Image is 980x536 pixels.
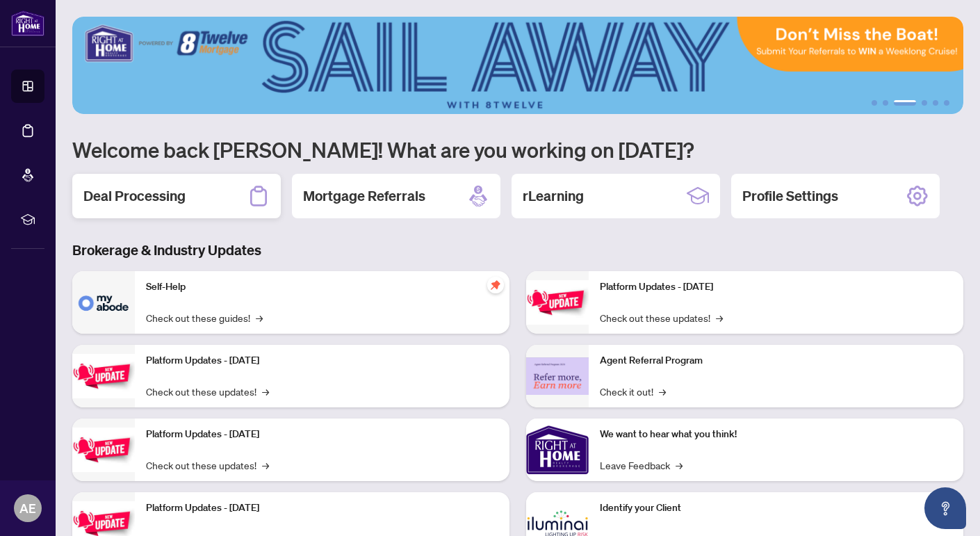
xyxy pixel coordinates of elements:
[146,384,269,399] a: Check out these updates!→
[146,427,498,442] p: Platform Updates - [DATE]
[146,457,269,473] a: Check out these updates!→
[262,457,269,473] span: →
[487,277,504,293] span: pushpin
[922,100,927,106] button: 4
[924,487,966,529] button: Open asap
[146,279,498,295] p: Self-Help
[944,100,949,106] button: 6
[523,186,584,206] h2: rLearning
[262,384,269,399] span: →
[716,310,723,325] span: →
[72,136,963,163] h1: Welcome back [PERSON_NAME]! What are you working on [DATE]?
[72,354,135,398] img: Platform Updates - September 16, 2025
[526,357,589,396] img: Agent Referral Program
[600,310,723,325] a: Check out these updates!→
[600,279,952,295] p: Platform Updates - [DATE]
[742,186,838,206] h2: Profile Settings
[883,100,888,106] button: 2
[146,310,263,325] a: Check out these guides!→
[872,100,877,106] button: 1
[72,428,135,471] img: Platform Updates - July 21, 2025
[19,498,36,518] span: AE
[146,501,498,516] p: Platform Updates - [DATE]
[526,419,589,481] img: We want to hear what you think!
[72,17,963,114] img: Slide 2
[72,271,135,334] img: Self-Help
[676,457,683,473] span: →
[256,310,263,325] span: →
[303,186,425,206] h2: Mortgage Referrals
[600,427,952,442] p: We want to hear what you think!
[146,353,498,368] p: Platform Updates - [DATE]
[600,384,666,399] a: Check it out!→
[600,353,952,368] p: Agent Referral Program
[933,100,938,106] button: 5
[83,186,186,206] h2: Deal Processing
[894,100,916,106] button: 3
[11,10,44,36] img: logo
[600,457,683,473] a: Leave Feedback→
[526,280,589,324] img: Platform Updates - June 23, 2025
[72,241,963,260] h3: Brokerage & Industry Updates
[600,501,952,516] p: Identify your Client
[659,384,666,399] span: →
